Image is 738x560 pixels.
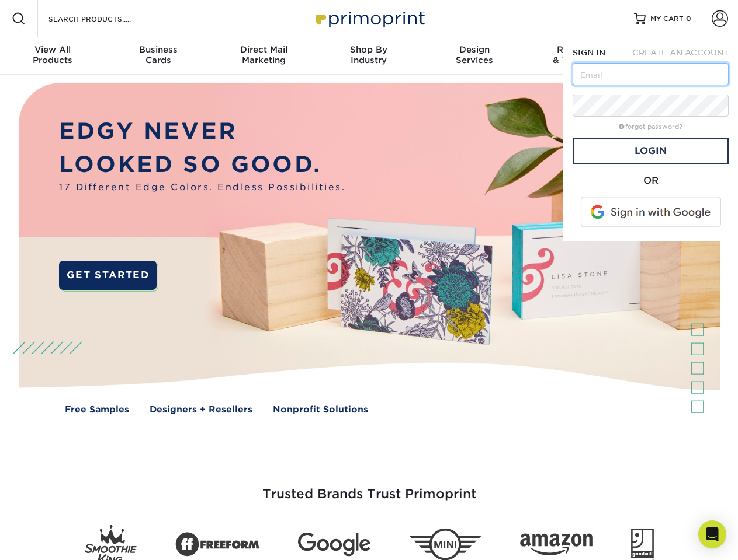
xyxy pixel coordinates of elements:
[47,12,161,26] input: SEARCH PRODUCTS.....
[573,48,605,57] span: SIGN IN
[573,174,729,188] div: OR
[273,403,368,416] a: Nonprofit Solutions
[650,14,684,24] span: MY CART
[311,6,428,31] img: Primoprint
[316,44,421,65] div: Industry
[59,148,345,181] p: LOOKED SO GOOD.
[3,524,99,556] iframe: Google Customer Reviews
[316,37,421,75] a: Shop ByIndustry
[520,534,593,556] img: Amazon
[422,37,527,75] a: DesignServices
[150,403,252,416] a: Designers + Resellers
[698,520,726,548] div: Open Intercom Messenger
[65,403,129,416] a: Free Samples
[619,123,682,131] a: forgot password?
[686,15,691,23] span: 0
[211,44,316,65] div: Marketing
[527,37,632,75] a: Resources& Templates
[298,533,370,556] img: Google
[316,44,421,55] span: Shop By
[527,44,632,65] div: & Templates
[105,44,210,65] div: Cards
[105,37,210,75] a: BusinessCards
[527,44,632,55] span: Resources
[422,44,527,65] div: Services
[59,261,157,290] a: GET STARTED
[632,48,729,57] span: CREATE AN ACCOUNT
[573,63,729,85] input: Email
[573,138,729,164] a: Login
[105,44,210,55] span: Business
[422,44,527,55] span: Design
[631,528,654,560] img: Goodwill
[59,181,345,194] span: 17 Different Edge Colors. Endless Possibilities.
[59,115,345,148] p: EDGY NEVER
[211,44,316,55] span: Direct Mail
[211,37,316,75] a: Direct MailMarketing
[27,459,711,516] h3: Trusted Brands Trust Primoprint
